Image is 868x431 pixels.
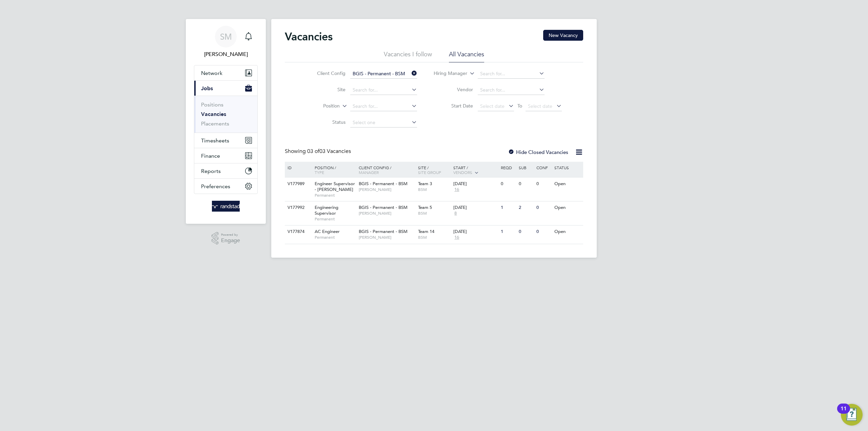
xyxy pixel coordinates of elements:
[285,148,352,155] div: Showing
[201,85,213,92] span: Jobs
[201,70,222,76] span: Network
[418,170,441,175] span: Site Group
[286,162,310,173] div: ID
[553,162,582,173] div: Status
[350,69,417,79] input: Search for...
[449,50,484,62] li: All Vacancies
[315,170,324,175] span: Type
[194,201,258,212] a: Go to home page
[453,211,458,216] span: 8
[384,50,432,62] li: Vacancies I follow
[315,204,338,216] span: Engineering Supervisor
[194,50,258,58] span: Stefan Mekki
[515,101,524,110] span: To
[841,404,863,426] button: Open Resource Center, 11 new notifications
[453,205,497,211] div: [DATE]
[359,204,408,210] span: BGIS - Permanent - BSM
[350,85,417,95] input: Search for...
[201,120,229,127] a: Placements
[212,232,240,245] a: Powered byEngage
[499,178,517,190] div: 0
[553,226,582,238] div: Open
[543,30,583,41] button: New Vacancy
[301,103,340,110] label: Position
[201,101,223,108] a: Positions
[194,26,258,58] a: SM[PERSON_NAME]
[499,201,517,214] div: 1
[480,103,505,109] span: Select date
[359,211,415,216] span: [PERSON_NAME]
[453,181,497,187] div: [DATE]
[428,70,467,77] label: Hiring Manager
[350,118,417,128] input: Select one
[553,201,582,214] div: Open
[350,102,417,111] input: Search for...
[194,163,257,178] button: Reports
[285,30,333,43] h2: Vacancies
[194,65,257,80] button: Network
[478,69,545,79] input: Search for...
[359,170,379,175] span: Manager
[186,19,266,224] nav: Main navigation
[307,70,346,76] label: Client Config
[359,235,415,240] span: [PERSON_NAME]
[194,96,257,133] div: Jobs
[453,187,460,193] span: 16
[359,187,415,192] span: [PERSON_NAME]
[357,162,416,178] div: Client Config /
[315,181,355,192] span: Engineer Supervisor - [PERSON_NAME]
[315,229,340,234] span: AC Engineer
[221,232,240,238] span: Powered by
[315,216,355,222] span: Permanent
[434,103,473,109] label: Start Date
[517,201,535,214] div: 2
[418,187,450,192] span: BSM
[212,201,240,212] img: randstad-logo-retina.png
[315,235,355,240] span: Permanent
[220,32,232,41] span: SM
[359,181,408,187] span: BGIS - Permanent - BSM
[201,153,220,159] span: Finance
[535,226,552,238] div: 0
[418,204,432,210] span: Team 5
[453,170,472,175] span: Vendors
[452,162,499,179] div: Start /
[201,137,229,144] span: Timesheets
[508,149,568,155] label: Hide Closed Vacancies
[517,178,535,190] div: 0
[201,183,230,190] span: Preferences
[194,179,257,194] button: Preferences
[307,86,346,93] label: Site
[194,81,257,96] button: Jobs
[201,111,226,117] a: Vacancies
[418,211,450,216] span: BSM
[201,168,221,174] span: Reports
[221,238,240,243] span: Engage
[307,148,351,155] span: 03 Vacancies
[434,86,473,93] label: Vendor
[499,226,517,238] div: 1
[528,103,552,109] span: Select date
[359,229,408,234] span: BGIS - Permanent - BSM
[499,162,517,173] div: Reqd
[841,409,847,417] div: 11
[286,226,310,238] div: V177874
[307,119,346,125] label: Status
[315,193,355,198] span: Permanent
[286,178,310,190] div: V177989
[416,162,452,178] div: Site /
[478,85,545,95] input: Search for...
[453,229,497,235] div: [DATE]
[535,178,552,190] div: 0
[194,148,257,163] button: Finance
[535,162,552,173] div: Conf
[453,235,460,240] span: 16
[310,162,357,178] div: Position /
[418,235,450,240] span: BSM
[517,226,535,238] div: 0
[553,178,582,190] div: Open
[418,229,434,234] span: Team 14
[535,201,552,214] div: 0
[286,201,310,214] div: V177992
[307,148,319,155] span: 03 of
